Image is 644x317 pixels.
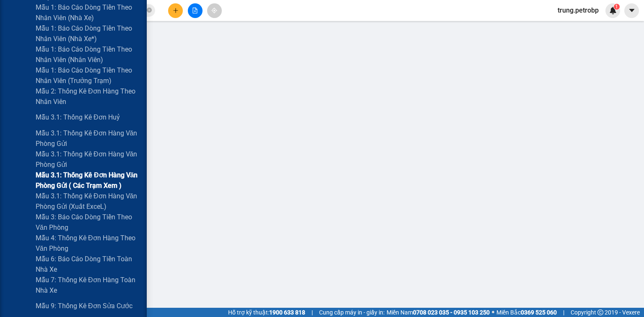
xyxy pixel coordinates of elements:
[551,5,605,16] span: trung.petrobp
[36,301,132,311] span: Mẫu 9: Thống kê đơn sửa cước
[36,170,140,191] span: Mẫu 3.1: Thống kê đơn hàng văn phòng gửi ( các trạm xem )
[312,308,313,317] span: |
[319,308,384,317] span: Cung cấp máy in - giấy in:
[36,65,140,86] span: Mẫu 1: Báo cáo dòng tiền theo nhân viên (trưởng trạm)
[36,23,140,44] span: Mẫu 1: Báo cáo dòng tiền theo nhân viên (nhà xe*)
[228,308,305,317] span: Hỗ trợ kỹ thuật:
[207,3,222,18] button: aim
[147,7,152,15] span: close-circle
[211,8,217,13] span: aim
[36,191,140,212] span: Mẫu 3.1: Thống kê đơn hàng văn phòng gửi (Xuất ExceL)
[269,309,305,316] strong: 1900 633 818
[65,7,122,27] div: VP Bình Long
[521,309,557,316] strong: 0369 525 060
[628,7,636,14] span: caret-down
[624,3,639,18] button: caret-down
[36,212,140,233] span: Mẫu 3: Báo cáo dòng tiền theo văn phòng
[36,233,140,254] span: Mẫu 4: Thống kê đơn hàng theo văn phòng
[7,8,20,17] span: Gửi:
[36,2,140,23] span: Mẫu 1: Báo cáo dòng tiền theo nhân viên (nhà xe)
[36,44,140,65] span: Mẫu 1: Báo cáo dòng tiền theo nhân viên (nhân viên)
[36,112,120,122] span: Mẫu 3.1: Thống kê đơn huỷ
[36,254,140,275] span: Mẫu 6: Báo cáo dòng tiền toàn nhà xe
[168,3,183,18] button: plus
[615,4,618,10] span: 1
[147,8,152,13] span: close-circle
[413,309,490,316] strong: 0708 023 035 - 0935 103 250
[7,7,60,27] div: VP Bình Triệu
[609,7,617,14] img: icon-new-feature
[64,56,76,65] span: CC :
[563,308,564,317] span: |
[496,308,557,317] span: Miền Bắc
[36,128,140,149] span: Mẫu 3.1: Thống kê đơn hàng văn phòng gửi
[36,275,140,296] span: Mẫu 7: Thống kê đơn hàng toàn nhà xe
[387,308,490,317] span: Miền Nam
[36,149,140,170] span: Mẫu 3.1: Thống kê đơn hàng văn phòng gửi
[65,8,86,17] span: Nhận:
[65,27,122,37] div: KHÁNH
[64,54,123,66] div: 30.000
[614,4,620,10] sup: 1
[188,3,203,18] button: file-add
[173,8,179,13] span: plus
[597,309,603,315] span: copyright
[36,86,140,107] span: Mẫu 2: Thống kê đơn hàng theo nhân viên
[7,27,60,37] div: ĐỨC
[192,8,198,13] span: file-add
[492,311,494,314] span: ⚪️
